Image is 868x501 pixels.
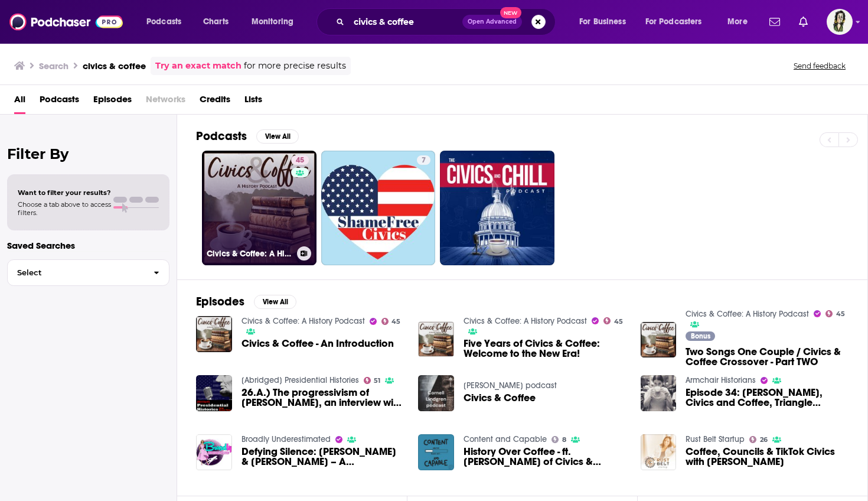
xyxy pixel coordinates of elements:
button: Send feedback [790,61,849,71]
span: 7 [422,155,426,167]
h2: Episodes [196,294,244,309]
button: Open AdvancedNew [462,15,522,29]
span: Civics & Coffee - An Introduction [242,339,394,349]
div: Search podcasts, credits, & more... [328,8,567,35]
a: 45Civics & Coffee: A History Podcast [202,151,316,265]
a: EpisodesView All [196,294,296,309]
button: View All [254,295,296,309]
a: 45 [381,318,401,325]
a: PodcastsView All [196,129,299,144]
h3: Civics & Coffee: A History Podcast [207,249,292,259]
a: [Abridged] Presidential Histories [242,375,359,385]
button: open menu [138,12,197,31]
a: Lists [244,90,262,114]
a: Credits [200,90,230,114]
span: 8 [562,437,566,443]
a: Civics & Coffee: A History Podcast [464,316,587,326]
a: Defying Silence: Jane Franklin & Abigail Adams – A Conversation with Civics & Coffee [242,447,404,467]
h3: civics & coffee [83,60,146,71]
a: Two Songs One Couple / Civics & Coffee Crossover - Part TWO [686,347,849,367]
img: Coffee, Councils & TikTok Civics with Katie Aiello [641,434,677,470]
span: Episode 34: [PERSON_NAME], Civics and Coffee, Triangle Shirtwaist Factory Fire [686,388,849,408]
span: 45 [296,155,304,167]
span: Monitoring [252,14,293,30]
a: 45 [825,310,845,317]
span: Bonus [691,333,710,340]
a: 8 [552,436,566,443]
span: 45 [836,311,845,317]
a: 51 [364,377,381,384]
span: Podcasts [146,14,181,30]
button: View All [256,129,299,144]
a: Podcasts [40,90,79,114]
span: History Over Coffee - ft. [PERSON_NAME] of Civics & Coffee [464,447,626,467]
span: Defying Silence: [PERSON_NAME] & [PERSON_NAME] – A Conversation with Civics & Coffee [242,447,404,467]
button: open menu [243,12,309,31]
img: Episode 34: Alycia Asai, Civics and Coffee, Triangle Shirtwaist Factory Fire [641,375,677,411]
a: Show notifications dropdown [765,12,785,32]
span: 45 [614,319,623,324]
span: Logged in as poppyhat [827,9,853,35]
a: 45 [603,317,623,324]
a: Episodes [93,90,132,114]
span: Charts [203,14,229,30]
span: For Business [579,14,626,30]
a: 7 [417,155,430,165]
h2: Filter By [7,145,169,162]
a: Episode 34: Alycia Asai, Civics and Coffee, Triangle Shirtwaist Factory Fire [686,388,849,408]
button: Select [7,259,169,286]
a: Show notifications dropdown [794,12,812,32]
a: Armchair Historians [686,375,756,385]
a: Civics & Coffee: A History Podcast [242,316,365,326]
span: For Podcasters [645,14,702,30]
a: Rust Belt Startup [686,434,745,444]
a: History Over Coffee - ft. Alycia of Civics & Coffee [464,447,626,467]
input: Search podcasts, credits, & more... [349,12,462,31]
span: Choose a tab above to access filters. [18,200,111,217]
img: Civics & Coffee - An Introduction [196,316,232,352]
a: All [14,90,25,114]
img: Five Years of Civics & Coffee: Welcome to the New Era! [418,321,454,357]
a: 26 [749,436,768,443]
a: 26.A.) The progressivism of Theodore Roosevelt, an interview with Alycia of Civics and Coffee Pod [242,388,404,408]
img: User Profile [827,9,853,35]
img: Two Songs One Couple / Civics & Coffee Crossover - Part TWO [641,322,677,358]
a: Five Years of Civics & Coffee: Welcome to the New Era! [464,339,626,359]
h2: Podcasts [196,129,247,144]
a: Cornell Lindgren podcast [464,380,557,391]
img: History Over Coffee - ft. Alycia of Civics & Coffee [418,434,454,470]
a: Civics & Coffee: A History Podcast [686,309,809,319]
a: Civics & Coffee [464,393,536,403]
span: Want to filter your results? [18,188,111,197]
img: 26.A.) The progressivism of Theodore Roosevelt, an interview with Alycia of Civics and Coffee Pod [196,375,232,411]
a: 7 [321,151,436,265]
span: More [727,14,748,30]
span: Networks [146,90,185,114]
button: open menu [571,12,641,31]
span: for more precise results [244,59,346,73]
button: open menu [719,12,762,31]
span: Coffee, Councils & TikTok Civics with [PERSON_NAME] [686,447,849,467]
img: Defying Silence: Jane Franklin & Abigail Adams – A Conversation with Civics & Coffee [196,434,232,470]
img: Podchaser - Follow, Share and Rate Podcasts [9,11,123,33]
span: 51 [374,378,380,383]
p: Saved Searches [7,240,169,251]
img: Civics & Coffee [418,375,454,411]
button: open menu [638,12,719,31]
